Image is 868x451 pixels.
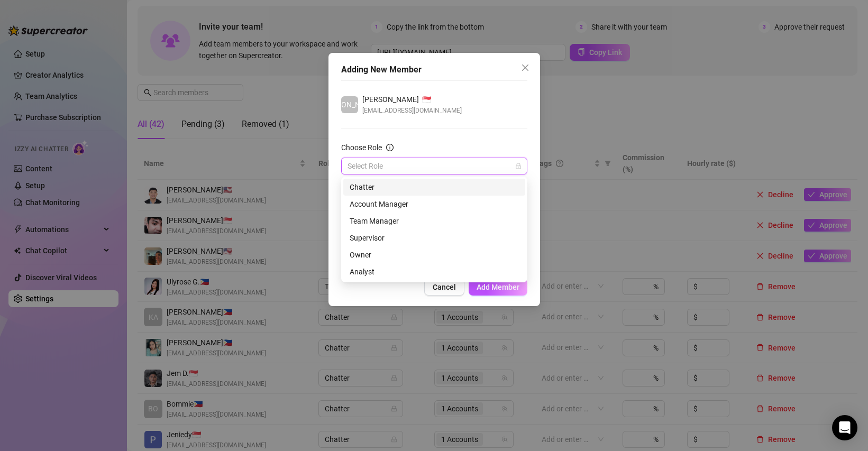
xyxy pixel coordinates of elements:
[341,63,527,76] div: Adding New Member
[343,196,525,213] div: Account Manager
[350,215,519,227] div: Team Manager
[517,63,534,72] span: Close
[477,283,519,291] span: Add Member
[350,232,519,244] div: Supervisor
[343,246,525,263] div: Owner
[350,249,519,261] div: Owner
[386,144,394,151] span: info-circle
[424,279,464,296] button: Cancel
[832,415,857,440] div: Open Intercom Messenger
[350,181,519,193] div: Chatter
[321,99,378,111] span: [PERSON_NAME]
[341,142,382,153] div: Choose Role
[343,179,525,196] div: Chatter
[350,198,519,210] div: Account Manager
[469,279,527,296] button: Add Member
[362,94,462,105] div: 🇸🇬
[350,266,519,278] div: Analyst
[343,213,525,229] div: Team Manager
[343,263,525,280] div: Analyst
[433,283,456,291] span: Cancel
[362,105,462,116] span: [EMAIL_ADDRESS][DOMAIN_NAME]
[515,163,522,169] span: lock
[343,229,525,246] div: Supervisor
[362,94,419,105] span: [PERSON_NAME]
[517,59,534,76] button: Close
[521,63,529,72] span: close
